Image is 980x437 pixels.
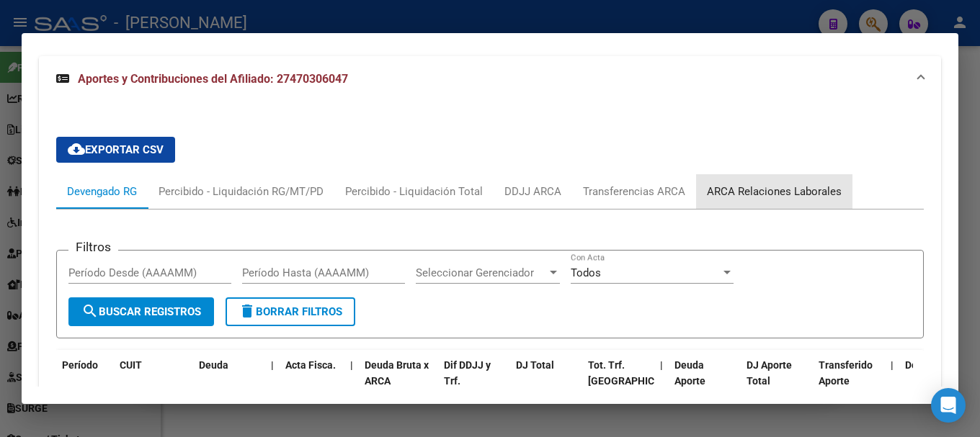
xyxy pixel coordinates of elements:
[674,359,705,387] span: Deuda Aporte
[285,359,336,371] span: Acta Fisca.
[588,359,686,387] span: Tot. Trf. [GEOGRAPHIC_DATA]
[39,56,941,102] mat-expansion-panel-header: Aportes y Contribuciones del Afiliado: 27470306047
[265,350,280,413] datatable-header-cell: |
[741,350,813,413] datatable-header-cell: DJ Aporte Total
[68,239,118,255] h3: Filtros
[239,305,342,318] span: Borrar Filtros
[885,350,899,413] datatable-header-cell: |
[81,305,201,318] span: Buscar Registros
[819,359,873,387] span: Transferido Aporte
[365,359,429,387] span: Deuda Bruta x ARCA
[114,350,193,413] datatable-header-cell: CUIT
[67,184,137,199] div: Devengado RG
[345,184,483,199] div: Percibido - Liquidación Total
[905,359,964,371] span: Deuda Contr.
[344,350,359,413] datatable-header-cell: |
[56,350,114,413] datatable-header-cell: Período
[78,72,348,86] span: Aportes y Contribuciones del Afiliado: 27470306047
[747,359,792,387] span: DJ Aporte Total
[68,297,214,326] button: Buscar Registros
[899,350,971,413] datatable-header-cell: Deuda Contr.
[159,184,324,199] div: Percibido - Liquidación RG/MT/PD
[583,184,685,199] div: Transferencias ARCA
[62,359,98,371] span: Período
[350,359,353,371] span: |
[516,359,554,371] span: DJ Total
[120,359,142,371] span: CUIT
[193,350,265,413] datatable-header-cell: Deuda
[438,350,510,413] datatable-header-cell: Dif DDJJ y Trf.
[68,140,85,158] mat-icon: cloud_download
[891,359,894,371] span: |
[444,359,491,387] span: Dif DDJJ y Trf.
[199,359,228,371] span: Deuda
[813,350,885,413] datatable-header-cell: Transferido Aporte
[582,350,654,413] datatable-header-cell: Tot. Trf. Bruto
[669,350,741,413] datatable-header-cell: Deuda Aporte
[239,302,256,320] mat-icon: delete
[510,350,582,413] datatable-header-cell: DJ Total
[359,350,438,413] datatable-header-cell: Deuda Bruta x ARCA
[931,388,966,423] div: Open Intercom Messenger
[81,302,99,320] mat-icon: search
[654,350,669,413] datatable-header-cell: |
[68,143,164,156] span: Exportar CSV
[504,184,561,199] div: DDJJ ARCA
[56,137,175,163] button: Exportar CSV
[416,266,547,279] span: Seleccionar Gerenciador
[226,297,355,326] button: Borrar Filtros
[271,359,274,371] span: |
[707,184,842,199] div: ARCA Relaciones Laborales
[571,266,601,279] span: Todos
[280,350,344,413] datatable-header-cell: Acta Fisca.
[660,359,663,371] span: |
